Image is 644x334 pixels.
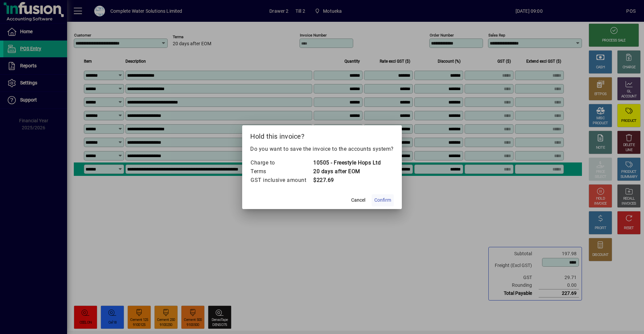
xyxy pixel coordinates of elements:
[347,194,369,206] button: Cancel
[351,197,365,204] span: Cancel
[250,176,313,185] td: GST inclusive amount
[313,167,381,176] td: 20 days after EOM
[372,194,394,206] button: Confirm
[250,167,313,176] td: Terms
[242,125,402,145] h2: Hold this invoice?
[250,158,313,167] td: Charge to
[313,158,381,167] td: 10505 - Freestyle Hops Ltd
[250,145,394,153] p: Do you want to save the invoice to the accounts system?
[374,197,391,204] span: Confirm
[313,176,381,185] td: $227.69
